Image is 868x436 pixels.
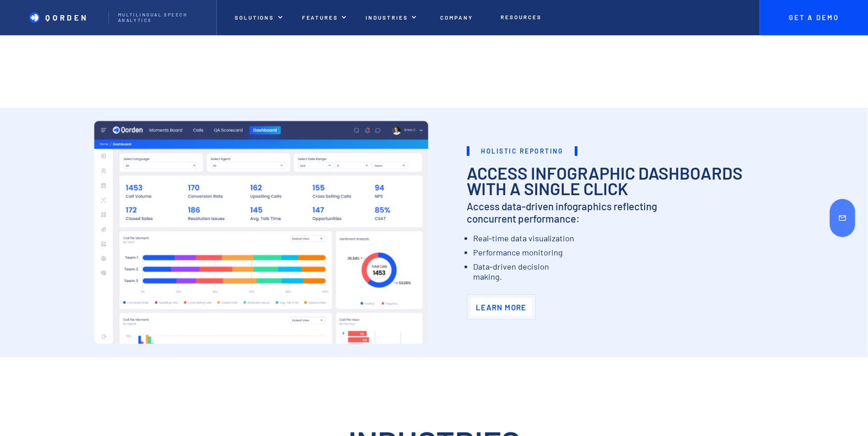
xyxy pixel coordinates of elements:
p: Learn More [476,298,527,316]
p: Company [440,14,473,21]
p: Solutions [235,14,274,21]
strong: Access data-driven infographics reflecting concurrent performance: [467,200,657,224]
p: Get A Demo [780,14,848,22]
h2: ‍ [467,166,785,197]
strong: Access Infographic Dashboards with a single click [467,163,743,198]
li: Real-time data visualization [473,234,580,244]
p: INDUSTRIES [366,14,408,21]
p: Qorden [45,13,89,22]
li: Data-driven decision making. [473,262,579,282]
p: Multilingual Speech analytics [118,12,207,23]
a: Learn More [467,294,536,320]
strong: Holistic Reporting [481,147,563,155]
p: Resources [501,14,541,20]
li: Performance monitoring [473,248,580,258]
p: features [302,14,339,21]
